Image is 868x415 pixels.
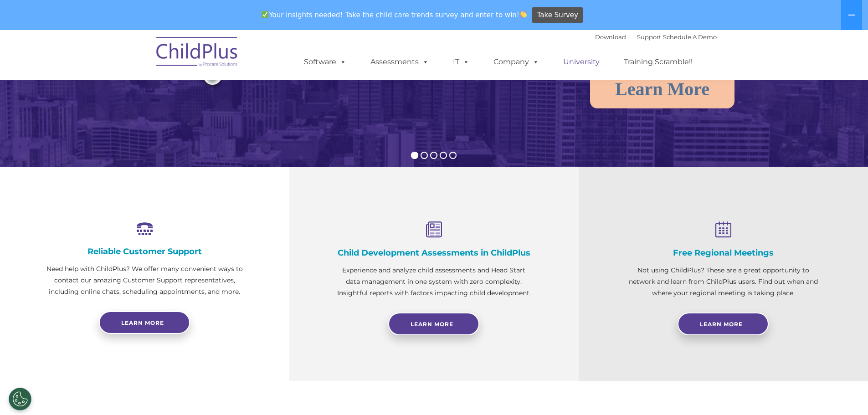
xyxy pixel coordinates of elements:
[127,97,165,104] span: Phone number
[590,70,734,108] a: Learn More
[700,321,743,328] span: Learn More
[121,319,164,326] span: Learn more
[127,60,154,67] span: Last name
[520,11,527,18] img: 👏
[624,265,822,299] p: Not using ChildPlus? These are a great opportunity to network and learn from ChildPlus users. Fin...
[595,33,717,41] font: |
[46,246,244,256] h4: Reliable Customer Support
[554,53,609,71] a: University
[615,53,702,71] a: Training Scramble!!
[152,31,243,76] img: ChildPlus by Procare Solutions
[295,53,355,71] a: Software
[663,33,717,41] a: Schedule A Demo
[444,53,478,71] a: IT
[258,6,531,24] span: Your insights needed! Take the child care trends survey and enter to win!
[262,11,268,18] img: ✅
[99,311,190,334] a: Learn more
[361,53,438,71] a: Assessments
[335,248,533,258] h4: Child Development Assessments in ChildPlus
[484,53,548,71] a: Company
[537,7,578,23] span: Take Survey
[624,248,822,258] h4: Free Regional Meetings
[411,321,453,328] span: Learn More
[9,388,31,410] button: Cookies Settings
[46,263,244,297] p: Need help with ChildPlus? We offer many convenient ways to contact our amazing Customer Support r...
[388,313,479,335] a: Learn More
[637,33,661,41] a: Support
[335,265,533,299] p: Experience and analyze child assessments and Head Start data management in one system with zero c...
[678,313,769,335] a: Learn More
[532,7,583,23] a: Take Survey
[595,33,626,41] a: Download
